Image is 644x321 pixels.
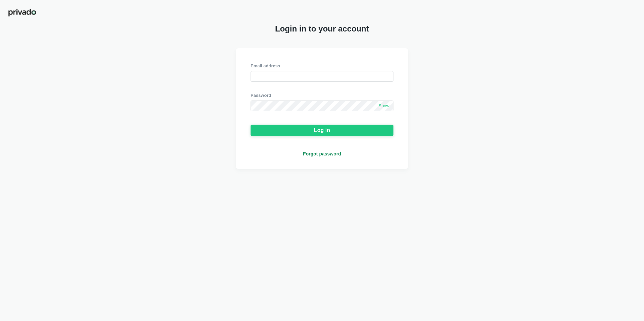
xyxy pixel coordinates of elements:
button: Log in [251,125,393,136]
img: privado-logo [8,8,37,17]
span: Login in to your account [275,24,369,34]
span: Show [378,103,389,109]
div: Email address [251,63,393,69]
a: Forgot password [303,151,341,157]
div: Log in [314,127,330,133]
div: Password [251,92,393,99]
